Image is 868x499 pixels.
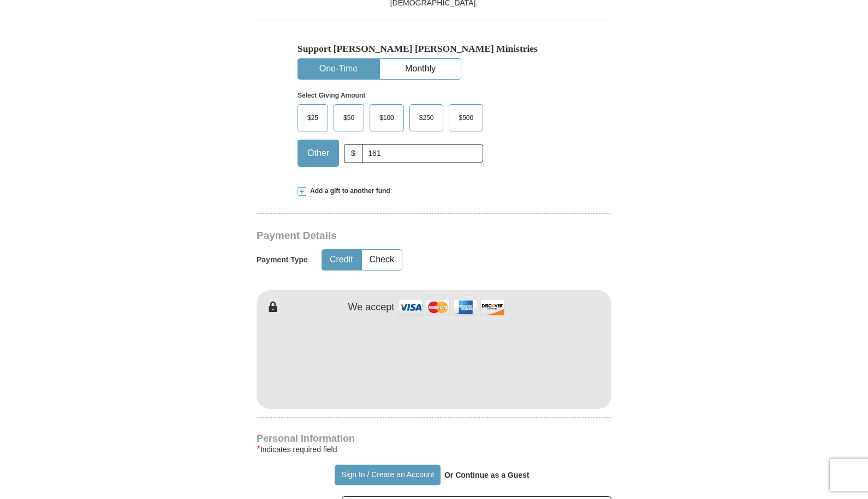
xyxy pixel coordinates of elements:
[257,255,308,264] h5: Payment Type
[362,144,483,163] input: Other Amount
[335,465,440,485] button: Sign In / Create an Account
[348,302,395,314] h4: We accept
[338,110,360,126] span: $50
[302,145,335,161] span: Other
[380,59,461,79] button: Monthly
[306,187,390,196] span: Add a gift to another fund
[397,296,506,319] img: credit cards accepted
[298,59,379,79] button: One-Time
[257,434,611,443] h4: Personal Information
[344,144,362,163] span: $
[298,43,570,55] h5: Support [PERSON_NAME] [PERSON_NAME] Ministries
[362,250,402,270] button: Check
[453,110,479,126] span: $500
[257,443,611,456] div: Indicates required field
[414,110,439,126] span: $250
[302,110,324,126] span: $25
[298,92,365,99] strong: Select Giving Amount
[374,110,400,126] span: $100
[444,471,530,479] strong: Or Continue as a Guest
[257,230,535,242] h3: Payment Details
[322,250,361,270] button: Credit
